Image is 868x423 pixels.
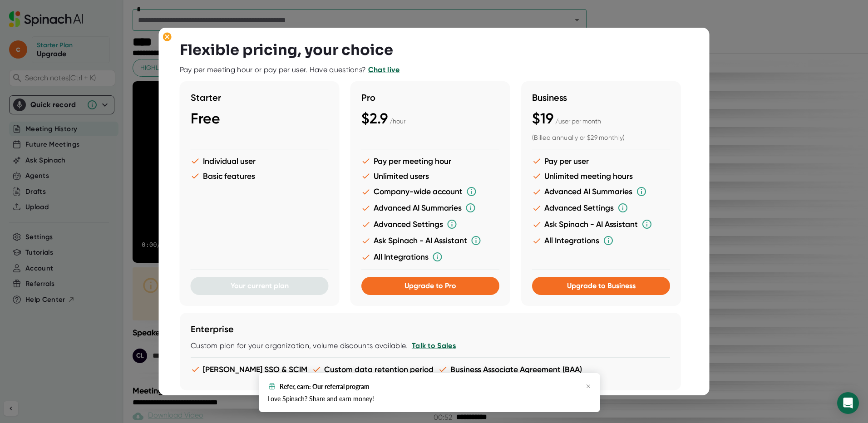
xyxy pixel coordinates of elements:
[361,156,499,166] li: Pay per meeting hour
[180,41,393,59] h3: Flexible pricing, your choice
[532,134,670,142] div: (Billed annually or $29 monthly)
[532,235,670,246] li: All Integrations
[567,281,635,290] span: Upgrade to Business
[361,235,499,246] li: Ask Spinach - AI Assistant
[532,171,670,181] li: Unlimited meeting hours
[532,277,670,295] button: Upgrade to Business
[532,156,670,166] li: Pay per user
[368,65,400,74] a: Chat live
[361,92,499,103] h3: Pro
[532,92,670,103] h3: Business
[532,202,670,213] li: Advanced Settings
[532,186,670,197] li: Advanced AI Summaries
[532,219,670,230] li: Ask Spinach - AI Assistant
[191,156,329,166] li: Individual user
[438,364,582,374] li: Business Associate Agreement (BAA)
[191,324,670,334] h3: Enterprise
[390,118,405,125] span: / hour
[361,277,499,295] button: Upgrade to Pro
[361,186,499,197] li: Company-wide account
[361,171,499,181] li: Unlimited users
[404,281,456,290] span: Upgrade to Pro
[361,110,388,127] span: $2.9
[837,392,859,414] div: Open Intercom Messenger
[555,118,601,125] span: / user per month
[191,171,329,181] li: Basic features
[312,364,434,374] li: Custom data retention period
[361,251,499,262] li: All Integrations
[180,65,400,74] div: Pay per meeting hour or pay per user. Have questions?
[361,219,499,230] li: Advanced Settings
[532,110,553,127] span: $19
[191,341,670,350] div: Custom plan for your organization, volume discounts available.
[361,202,499,213] li: Advanced AI Summaries
[191,277,329,295] button: Your current plan
[191,92,329,103] h3: Starter
[191,110,220,127] span: Free
[191,364,307,374] li: [PERSON_NAME] SSO & SCIM
[231,281,289,290] span: Your current plan
[411,341,455,350] a: Talk to Sales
